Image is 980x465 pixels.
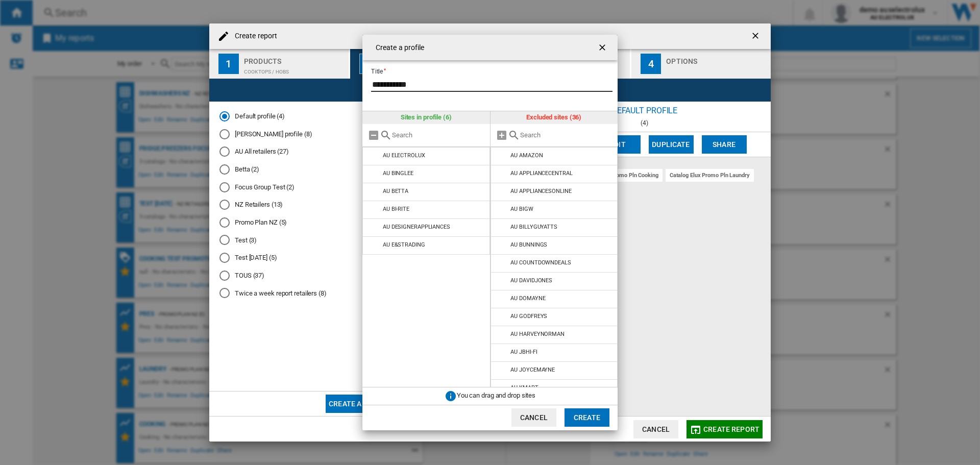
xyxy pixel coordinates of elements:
button: getI18NText('BUTTONS.CLOSE_DIALOG') [593,37,614,58]
div: Excluded sites (36) [491,111,618,124]
input: Search [520,131,613,139]
div: AU APPLIANCECENTRAL [510,170,572,177]
button: Create [565,408,609,427]
div: AU BILLYGUYATTS [510,224,557,230]
div: AU KMART [510,384,538,391]
div: AU DESIGNERAPPLIANCES [383,224,450,230]
div: AU BUNNINGS [510,241,547,248]
div: AU BI-RITE [383,206,409,212]
div: AU JOYCEMAYNE [510,366,555,373]
div: AU JBHI-FI [510,349,537,355]
div: AU E&STRADING [383,241,425,248]
span: You can drag and drop sites [457,391,535,399]
div: AU GODFREYS [510,313,547,320]
h4: Create a profile [371,43,425,53]
div: AU ELECTROLUX [383,152,425,159]
div: AU BINGLEE [383,170,413,177]
div: AU BIGW [510,206,533,212]
div: AU HARVEYNORMAN [510,331,565,337]
div: Sites in profile (6) [362,111,490,124]
div: AU DOMAYNE [510,295,545,302]
div: AU COUNTDOWNDEALS [510,259,571,266]
input: Search [392,131,485,139]
div: AU BETTA [383,188,408,194]
button: Cancel [511,408,556,427]
div: AU DAVIDJONES [510,277,552,284]
div: AU AMAZON [510,152,543,159]
md-icon: Add all [496,129,508,141]
ng-md-icon: getI18NText('BUTTONS.CLOSE_DIALOG') [597,42,609,55]
div: AU APPLIANCESONLINE [510,188,571,194]
md-icon: Remove all [367,129,380,141]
